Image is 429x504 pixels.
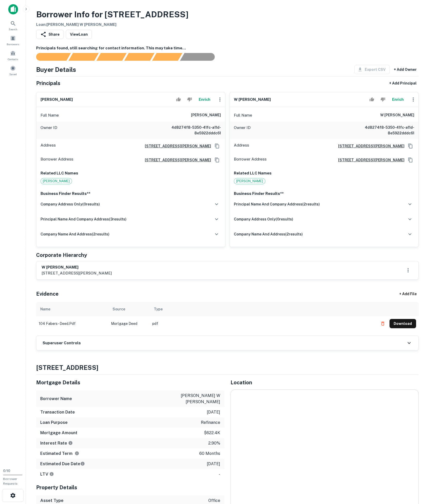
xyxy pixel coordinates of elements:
h6: Transaction Date [40,409,75,415]
th: Type [150,302,376,316]
button: Reject [378,94,387,105]
h6: principal name and company address ( 3 results) [41,216,126,222]
h6: company address only ( 0 results) [41,201,100,207]
h6: Asset Type [40,498,63,504]
button: Copy Address [407,142,414,150]
p: Full Name [41,112,59,118]
div: Principals found, still searching for contact information. This may take time... [152,53,182,61]
a: ViewLoan [66,30,92,39]
h6: Borrower Name [40,396,72,402]
h6: Estimated Term [40,450,79,457]
h6: 4d8274f8-5350-41fc-a11d-8e5922dddc61 [352,125,414,136]
button: Accept [367,94,376,105]
h6: company name and address ( 2 results) [41,231,109,237]
button: + Add Owner [392,65,419,74]
h5: Principals [36,79,60,87]
p: refinance [201,419,220,426]
span: 0 / 10 [3,469,10,473]
p: 2.90% [208,440,220,446]
p: Related LLC Names [234,170,414,176]
a: Contacts [2,48,24,62]
a: Search [2,18,24,32]
h5: Corporate Hierarchy [36,251,87,259]
button: + Add Principal [387,79,419,88]
button: Download [390,319,416,328]
a: [STREET_ADDRESS][PERSON_NAME] [141,143,211,149]
h6: Mortgage Amount [40,430,77,436]
h5: Location [231,379,419,386]
button: Enrich [196,94,213,105]
th: Name [36,302,108,316]
h6: 4d8274f8-5350-41fc-a11d-8e5922dddc61 [159,125,221,136]
div: scrollable content [36,302,419,335]
button: Delete file [378,319,387,328]
span: Search [9,27,17,31]
p: [DATE] [207,461,220,467]
h6: company name and address ( 2 results) [234,231,303,237]
h4: [STREET_ADDRESS] [36,363,419,372]
h6: [PERSON_NAME] [191,112,221,118]
h6: principal name and company address ( 2 results) [234,201,320,207]
a: [STREET_ADDRESS][PERSON_NAME] [334,143,404,149]
p: Business Finder Results** [41,190,221,197]
h6: Superuser Controls [43,340,81,346]
h6: Principals found, still searching for contact information. This may take time... [36,45,419,51]
svg: Term is based on a standard schedule for this type of loan. [75,451,79,456]
h5: Property Details [36,484,224,491]
a: [STREET_ADDRESS][PERSON_NAME] [141,157,211,163]
span: Borrowers [7,42,19,46]
p: 60 months [199,450,220,457]
button: Reject [185,94,194,105]
td: pdf [150,316,376,331]
img: capitalize-icon.png [8,4,18,14]
h5: Evidence [36,290,59,298]
div: Chat Widget [403,463,429,487]
p: [STREET_ADDRESS][PERSON_NAME] [42,270,112,276]
span: [PERSON_NAME] [234,179,265,184]
h3: Borrower Info for [STREET_ADDRESS] [36,8,188,21]
p: Full Name [234,112,252,118]
div: + Add File [390,289,426,299]
button: Copy Address [213,142,221,150]
h6: Loan Purpose [40,419,68,426]
p: office [208,498,220,504]
button: Share [36,30,64,39]
th: Source [108,302,150,316]
div: Source [113,306,125,312]
button: Enrich [390,94,406,105]
p: Owner ID [234,125,251,136]
td: Mortgage Deed [108,316,150,331]
h5: Mortgage Details [36,379,224,386]
p: [DATE] [207,409,220,415]
svg: The interest rates displayed on the website are for informational purposes only and may be report... [68,441,73,445]
div: Name [40,306,50,312]
p: $622.4k [204,430,220,436]
h4: Buyer Details [36,65,76,74]
h6: LTV [40,471,54,477]
h6: [PERSON_NAME] [41,97,73,103]
h6: company address only ( 0 results) [234,216,293,222]
a: [STREET_ADDRESS][PERSON_NAME] [334,157,404,163]
svg: LTVs displayed on the website are for informational purposes only and may be reported incorrectly... [49,472,54,476]
p: - [219,471,220,477]
p: Address [41,142,56,150]
div: Saved [2,63,24,77]
span: Borrower Requests [3,477,18,485]
h6: w [PERSON_NAME] [234,97,271,103]
span: [PERSON_NAME] [41,179,72,184]
div: AI fulfillment process complete. [180,53,221,61]
div: Your request is received and processing... [68,53,99,61]
h6: Estimated Due Date [40,461,85,467]
a: Borrowers [2,33,24,47]
button: Copy Address [407,156,414,164]
div: Documents found, AI parsing details... [96,53,126,61]
td: 104 fabers - deed.pdf [36,316,108,331]
span: Contacts [8,57,18,61]
h6: w [PERSON_NAME] [42,264,112,270]
p: Owner ID [41,125,57,136]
